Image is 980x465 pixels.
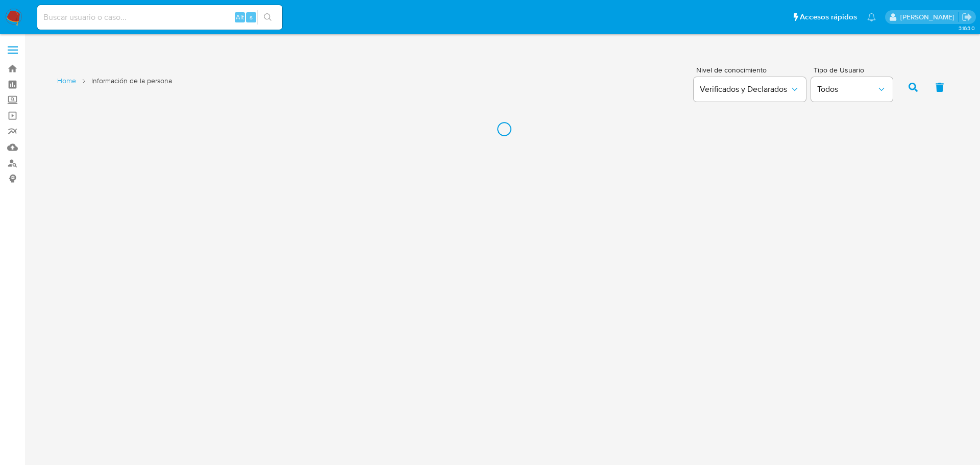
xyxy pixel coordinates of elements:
[250,12,253,22] span: s
[694,77,806,102] button: Verificados y Declarados
[867,13,876,21] a: Notificaciones
[814,66,895,74] span: Tipo de Usuario
[696,66,805,74] span: Nivel de conocimiento
[700,84,790,94] span: Verificados y Declarados
[800,12,857,22] span: Accesos rápidos
[811,77,893,102] button: Todos
[962,12,972,22] a: Salir
[236,12,244,22] span: Alt
[900,12,958,22] p: antonio.rossel@mercadolibre.com
[91,76,172,86] span: Información de la persona
[817,84,876,94] span: Todos
[257,10,278,25] button: search-icon
[37,11,282,24] input: Buscar usuario o caso...
[57,76,76,86] a: Home
[57,72,172,101] nav: List of pages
